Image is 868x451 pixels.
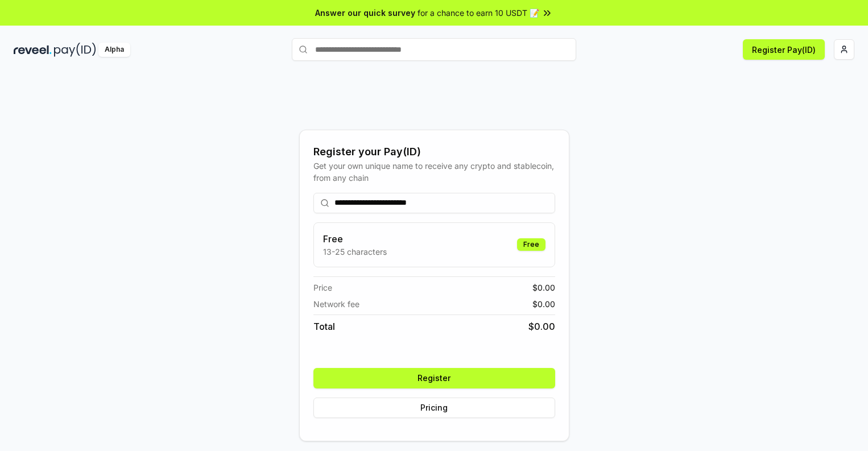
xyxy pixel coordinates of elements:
[313,368,555,388] button: Register
[323,246,387,258] p: 13-25 characters
[14,43,52,57] img: reveel_dark
[313,282,332,293] span: Price
[313,160,555,184] div: Get your own unique name to receive any crypto and stablecoin, from any chain
[313,144,555,160] div: Register your Pay(ID)
[528,320,555,333] span: $ 0.00
[323,232,387,246] h3: Free
[743,39,825,60] button: Register Pay(ID)
[54,43,96,57] img: pay_id
[313,398,555,418] button: Pricing
[532,282,555,293] span: $ 0.00
[315,7,415,19] span: Answer our quick survey
[517,238,545,251] div: Free
[98,43,130,57] div: Alpha
[313,298,359,310] span: Network fee
[313,320,335,333] span: Total
[532,298,555,310] span: $ 0.00
[418,7,539,19] span: for a chance to earn 10 USDT 📝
